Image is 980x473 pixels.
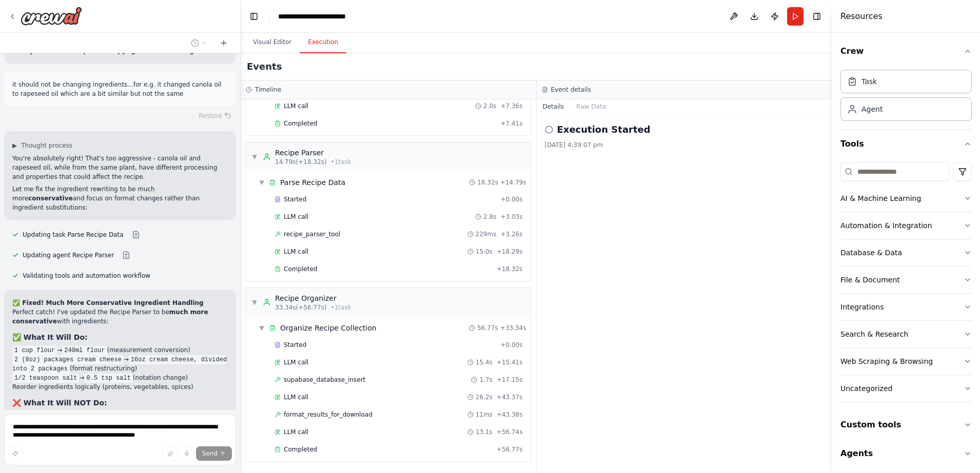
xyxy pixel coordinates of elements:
h2: Execution Started [557,122,651,137]
h3: Event details [551,86,591,94]
button: Send [196,446,232,461]
span: + 17.15s [497,376,523,384]
code: 1 cup flour [12,346,57,355]
div: Integrations [840,302,884,312]
div: Agent [861,104,883,114]
p: You're absolutely right! That's too aggressive - canola oil and rapeseed oil, while from the same... [12,154,228,181]
div: Recipe Parser [275,148,351,158]
button: Upload files [163,446,178,461]
strong: ❌ What It Will NOT Do: [12,399,107,407]
span: 1.7s [479,376,492,384]
span: Thought process [21,141,72,150]
h3: Timeline [255,86,281,94]
span: ▼ [251,153,258,161]
span: + 56.74s [497,428,523,436]
button: Improve this prompt [8,446,23,461]
code: 0.5 tsp salt [84,374,132,383]
span: + 33.34s [500,324,526,332]
code: 2 (8oz) packages cream cheese [12,355,124,364]
span: + 18.32s [497,265,523,273]
span: + 3.03s [500,213,522,221]
div: Automation & Integration [840,220,932,231]
span: 11ms [476,410,493,419]
span: ▶ [12,141,17,150]
li: Reorder ingredients logically (proteins, vegetables, spices) [12,382,228,392]
button: Crew [840,37,972,66]
span: Parse Recipe Data [280,177,345,188]
button: Execution [300,32,346,53]
span: + 56.77s [497,445,523,454]
li: → (format restructuring) [12,355,228,373]
span: LLM call [284,393,308,401]
span: + 15.41s [497,358,523,366]
button: Hide right sidebar [810,9,824,24]
button: Details [537,99,571,114]
strong: ✅ What It Will Do: [12,333,88,341]
button: Visual Editor [245,32,300,53]
span: + 43.38s [497,410,523,419]
span: 2.0s [483,102,496,110]
span: Updating agent Recipe Parser [23,251,114,259]
div: Web Scraping & Browsing [840,356,933,366]
span: • 1 task [331,158,351,166]
button: Custom tools [840,410,972,439]
div: AI & Machine Learning [840,193,921,203]
button: Search & Research [840,321,972,347]
strong: ✅ Fixed! Much More Conservative Ingredient Handling [12,299,204,306]
span: LLM call [284,358,308,366]
span: 26.2s [476,393,493,401]
button: Raw Data [570,99,612,114]
button: Switch to previous chat [187,37,211,49]
span: Updating task Parse Recipe Data [23,231,124,239]
span: LLM call [284,248,308,256]
span: Started [284,195,306,203]
p: Perfect catch! I've updated the Recipe Parser to be with ingredients: [12,307,228,326]
span: 229ms [476,230,497,238]
h4: Resources [840,10,883,23]
p: Let me fix the ingredient rewriting to be much more and focus on format changes rather than ingre... [12,184,228,212]
span: + 0.00s [500,341,522,349]
span: format_results_for_download [284,410,373,419]
span: 15.4s [476,358,493,366]
button: Automation & Integration [840,212,972,239]
p: it should not be changing ingredients...for e.g. it changed canola oil to rapeseed oil which are ... [12,80,228,98]
button: Web Scraping & Browsing [840,348,972,375]
span: Organize Recipe Collection [280,323,377,333]
div: File & Document [840,275,900,285]
div: Search & Research [840,329,908,339]
span: ▼ [259,178,265,187]
button: File & Document [840,266,972,293]
button: Database & Data [840,239,972,266]
span: + 0.00s [500,195,522,203]
button: Integrations [840,294,972,320]
div: [DATE] 4:39:07 pm [545,141,825,149]
span: Completed [284,119,317,128]
span: 2.8s [483,213,496,221]
h2: Events [247,59,282,74]
span: Completed [284,445,317,454]
span: 18.32s [477,178,498,187]
nav: breadcrumb [278,11,363,22]
button: Click to speak your automation idea [180,446,194,461]
span: + 43.37s [497,393,523,401]
button: Hide left sidebar [247,9,261,24]
span: supabase_database_insert [284,376,365,384]
code: 16oz cream cheese, divided into 2 packages [12,355,227,374]
span: ▼ [259,324,265,332]
button: Tools [840,130,972,158]
span: LLM call [284,102,308,110]
span: 15.0s [476,248,493,256]
span: ▼ [251,298,258,306]
span: + 18.29s [497,248,523,256]
button: Start a new chat [215,37,232,49]
div: Tools [840,158,972,410]
span: recipe_parser_tool [284,230,340,238]
span: 33.34s (+56.77s) [275,303,327,312]
span: 14.79s (+18.32s) [275,158,327,166]
li: → (measurement conversion) [12,345,228,355]
span: + 7.36s [500,102,522,110]
span: + 7.41s [500,119,522,128]
button: AI & Machine Learning [840,185,972,212]
span: Completed [284,265,317,273]
span: Started [284,341,306,349]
